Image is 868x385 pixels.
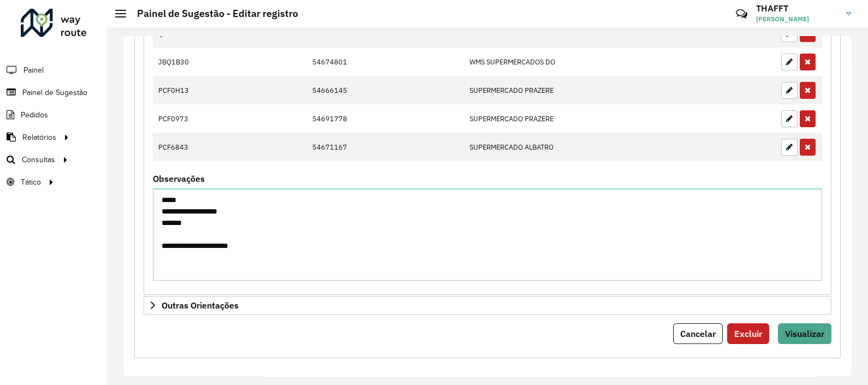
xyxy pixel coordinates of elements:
span: [PERSON_NAME] [756,14,838,24]
label: Observações [153,172,205,185]
td: JBQ1B30 [153,48,215,76]
span: Painel [23,64,44,76]
a: Outras Orientações [144,296,831,315]
span: Tático [21,176,41,188]
span: Consultas [22,154,55,165]
span: Cancelar [680,328,716,339]
span: Excluir [734,328,762,339]
td: SUPERMERCADO PRAZERE [463,76,685,104]
td: PCF0973 [153,104,215,133]
td: SUPERMERCADO ALBATRO [463,133,685,161]
td: PCF6843 [153,133,215,161]
td: 54671167 [306,133,463,161]
td: PCF0H13 [153,76,215,104]
h2: Painel de Sugestão - Editar registro [126,8,298,20]
td: WMS SUPERMERCADOS DO [463,48,685,76]
td: SUPERMERCADO PRAZERE [463,104,685,133]
span: Painel de Sugestão [22,87,87,98]
h3: THAFFT [756,3,838,14]
a: Contato Rápido [730,2,753,26]
td: 54691778 [306,104,463,133]
span: Outras Orientações [162,301,239,310]
button: Visualizar [778,323,831,344]
td: 54674801 [306,48,463,76]
span: Pedidos [21,109,48,121]
span: Visualizar [785,328,824,339]
button: Cancelar [673,323,723,344]
span: Relatórios [22,132,56,143]
td: 54666145 [306,76,463,104]
button: Excluir [727,323,769,344]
